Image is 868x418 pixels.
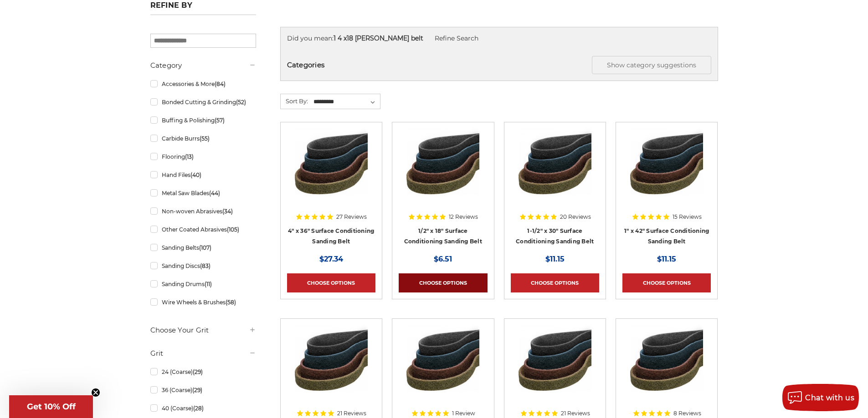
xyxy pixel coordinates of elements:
[673,411,701,416] span: 8 Reviews
[561,411,590,416] span: 21 Reviews
[406,325,479,398] img: Surface Conditioning Sanding Belts
[236,99,246,106] span: (52)
[150,400,256,416] a: 40 (Coarse)
[545,255,565,263] span: $11.15
[226,299,236,306] span: (58)
[624,227,709,245] a: 1" x 42" Surface Conditioning Sanding Belt
[209,190,220,196] span: (44)
[287,56,711,74] h5: Categories
[193,405,204,412] span: (28)
[287,273,375,292] a: Choose Options
[150,185,256,201] a: Metal Saw Blades
[150,94,256,110] a: Bonded Cutting & Grinding
[185,153,194,160] span: (13)
[150,131,256,146] a: Carbide Burrs
[516,227,594,245] a: 1-1/2" x 30" Surface Conditioning Sanding Belt
[406,129,479,201] img: Surface Conditioning Sanding Belts
[312,95,380,109] select: Sort By:
[404,227,482,245] a: 1/2" x 18" Surface Conditioning Sanding Belt
[782,384,859,411] button: Chat with us
[805,393,854,402] span: Chat with us
[295,325,368,398] img: 1"x30" Surface Conditioning Sanding Belts
[150,167,256,183] a: Hand Files
[399,325,487,413] a: Surface Conditioning Sanding Belts
[511,129,599,217] a: 1.5"x30" Surface Conditioning Sanding Belts
[519,325,591,398] img: 2"x42" Surface Conditioning Sanding Belts
[435,34,478,42] a: Refine Search
[287,34,711,43] div: Did you mean:
[334,34,423,42] strong: 1 4 x18 [PERSON_NAME] belt
[288,227,374,245] a: 4" x 36" Surface Conditioning Sanding Belt
[192,387,202,393] span: (29)
[287,325,375,413] a: 1"x30" Surface Conditioning Sanding Belts
[150,364,256,380] a: 24 (Coarse)
[511,325,599,413] a: 2"x42" Surface Conditioning Sanding Belts
[281,94,308,108] label: Sort By:
[630,325,703,398] img: 2"x48" Surface Conditioning Sanding Belts
[630,129,703,201] img: 1"x42" Surface Conditioning Sanding Belts
[434,255,452,263] span: $6.51
[657,255,676,263] span: $11.15
[150,276,256,292] a: Sanding Drums
[193,368,203,375] span: (29)
[592,56,711,74] button: Show category suggestions
[150,222,256,237] a: Other Coated Abrasives
[150,76,256,92] a: Accessories & More
[295,129,368,201] img: 4"x36" Surface Conditioning Sanding Belts
[673,214,702,220] span: 15 Reviews
[190,171,201,178] span: (40)
[215,117,225,124] span: (57)
[449,214,478,220] span: 12 Reviews
[150,60,256,71] h5: Category
[399,273,487,292] a: Choose Options
[560,214,591,220] span: 20 Reviews
[622,273,711,292] a: Choose Options
[399,129,487,217] a: Surface Conditioning Sanding Belts
[519,129,591,201] img: 1.5"x30" Surface Conditioning Sanding Belts
[200,135,210,142] span: (55)
[150,149,256,165] a: Flooring
[150,325,256,336] h5: Choose Your Grit
[215,81,226,87] span: (84)
[511,273,599,292] a: Choose Options
[287,129,375,217] a: 4"x36" Surface Conditioning Sanding Belts
[150,1,256,15] h5: Refine by
[150,112,256,128] a: Buffing & Polishing
[91,388,100,397] button: Close teaser
[9,395,93,418] div: Get 10% OffClose teaser
[336,214,367,220] span: 27 Reviews
[199,244,211,251] span: (107)
[150,258,256,274] a: Sanding Discs
[319,255,343,263] span: $27.34
[150,240,256,256] a: Sanding Belts
[227,226,239,233] span: (105)
[222,208,233,215] span: (34)
[205,281,212,287] span: (11)
[27,402,76,412] span: Get 10% Off
[200,262,211,269] span: (83)
[150,294,256,310] a: Wire Wheels & Brushes
[622,325,711,413] a: 2"x48" Surface Conditioning Sanding Belts
[150,348,256,359] h5: Grit
[337,411,366,416] span: 21 Reviews
[452,411,475,416] span: 1 Review
[150,382,256,398] a: 36 (Coarse)
[150,203,256,219] a: Non-woven Abrasives
[622,129,711,217] a: 1"x42" Surface Conditioning Sanding Belts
